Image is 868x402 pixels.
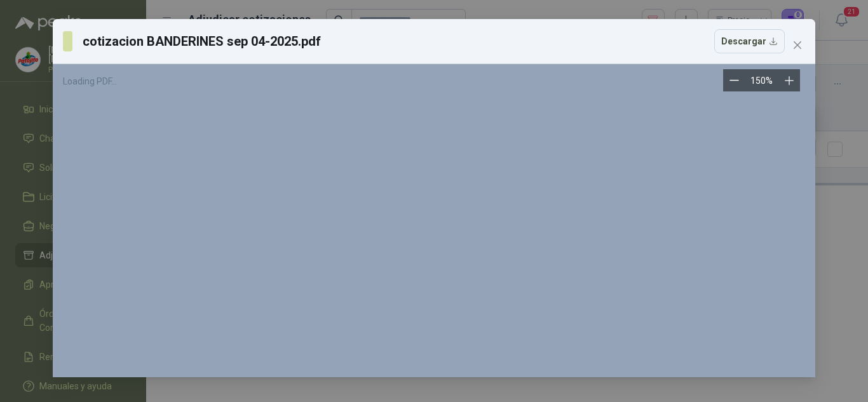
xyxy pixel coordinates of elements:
[750,74,773,88] div: 150 %
[778,69,800,91] button: Zoom in
[63,74,805,88] div: Loading PDF…
[723,69,745,91] button: Zoom out
[787,35,808,55] button: Close
[792,40,803,50] span: close
[83,32,322,51] h3: cotizacion BANDERINES sep 04-2025.pdf
[714,29,785,53] button: Descargar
